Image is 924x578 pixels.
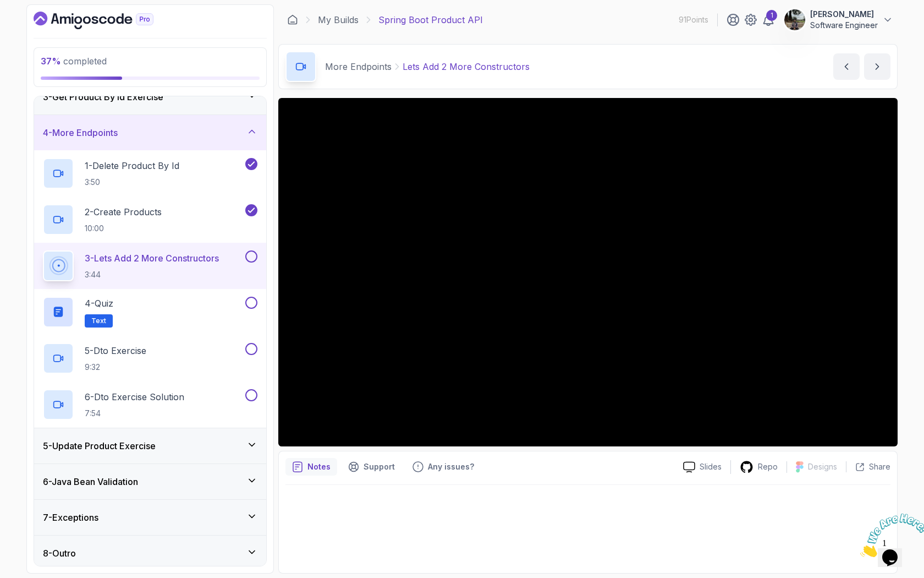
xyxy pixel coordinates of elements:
button: Feedback button [406,458,481,476]
p: 7:54 [85,408,184,419]
iframe: chat widget [856,509,924,561]
button: 5-Dto Exercise9:32 [43,343,257,374]
p: 10:00 [85,223,162,234]
p: Designs [808,461,837,472]
a: Slides [674,461,730,473]
p: [PERSON_NAME] [810,9,878,20]
p: Notes [307,461,331,472]
h3: 4 - More Endpoints [43,126,118,139]
button: Share [846,461,890,472]
a: 1 [762,13,775,26]
div: 1 [766,10,777,21]
p: 6 - Dto Exercise Solution [85,390,184,403]
button: 3-Lets Add 2 More Constructors3:44 [43,250,257,281]
button: user profile image[PERSON_NAME]Software Engineer [784,9,893,31]
iframe: 3 - Lets Add 2 more constructors [278,98,898,446]
p: Support [364,461,395,472]
p: More Endpoints [325,60,392,73]
p: Slides [700,461,722,472]
button: Support button [342,458,402,476]
button: 1-Delete Product By Id3:50 [43,158,257,189]
h3: 5 - Update Product Exercise [43,439,156,452]
p: 5 - Dto Exercise [85,344,146,357]
h3: 8 - Outro [43,547,76,560]
img: Chat attention grabber [4,4,73,48]
p: 9:32 [85,362,146,373]
p: Share [869,461,890,472]
a: Repo [731,460,787,474]
p: Spring Boot Product API [378,13,483,26]
p: 3:44 [85,269,219,280]
h3: 7 - Exceptions [43,511,98,524]
button: 5-Update Product Exercise [34,428,266,464]
p: 4 - Quiz [85,297,113,310]
p: Repo [758,461,778,472]
span: completed [41,56,107,67]
p: 3:50 [85,177,179,188]
button: 3-Get Product By Id Exercise [34,79,266,114]
button: 4-QuizText [43,297,257,328]
a: My Builds [318,13,359,26]
a: Dashboard [287,14,298,25]
span: 37 % [41,56,61,67]
button: notes button [285,458,337,476]
span: 1 [4,4,9,14]
p: Software Engineer [810,20,878,31]
button: 6-Dto Exercise Solution7:54 [43,389,257,420]
img: user profile image [784,9,805,30]
h3: 6 - Java Bean Validation [43,475,138,488]
span: Text [91,317,106,325]
button: 2-Create Products10:00 [43,204,257,235]
button: 6-Java Bean Validation [34,464,266,499]
button: previous content [833,53,860,80]
p: Any issues? [428,461,474,472]
h3: 3 - Get Product By Id Exercise [43,90,163,103]
button: 8-Outro [34,536,266,571]
p: Lets Add 2 More Constructors [403,60,530,73]
button: next content [864,53,890,80]
button: 7-Exceptions [34,500,266,535]
p: 91 Points [679,14,708,25]
p: 3 - Lets Add 2 More Constructors [85,252,219,265]
button: 4-More Endpoints [34,115,266,150]
a: Dashboard [34,12,179,29]
p: 2 - Create Products [85,205,162,219]
p: 1 - Delete Product By Id [85,159,179,172]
